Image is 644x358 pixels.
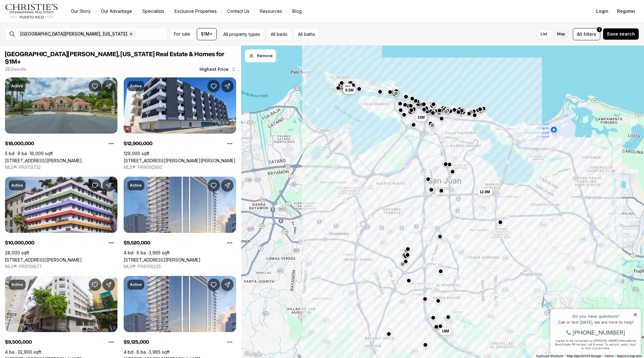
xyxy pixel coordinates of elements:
[174,32,190,37] span: For sale
[102,80,115,92] button: Share Property
[196,63,240,76] button: Highest Price
[130,183,142,188] p: Active
[207,80,220,92] button: Save Property: 602 BARBOSA AVE
[583,31,596,37] span: filters
[477,188,493,196] button: 12.9M
[536,28,552,40] label: List
[89,80,101,92] button: Save Property: 175 CALLE RUISEÑOR ST
[442,329,449,334] span: 18M
[7,20,90,24] div: Call or text [DATE], we are here to help!
[255,7,287,16] a: Resources
[105,237,117,249] button: Property options
[130,282,142,287] p: Active
[345,85,350,90] span: 9M
[124,158,235,163] a: 602 BARBOSA AVE, SAN JUAN PR, 00926
[599,27,600,32] span: 1
[170,28,194,40] button: For sale
[130,84,142,89] p: Active
[617,9,635,14] span: Register
[224,137,236,150] button: Property options
[26,29,78,36] span: [PHONE_NUMBER]
[267,28,291,40] button: All beds
[343,83,353,91] button: 9M
[5,4,58,19] img: logo
[222,7,255,16] button: Contact Us
[96,7,137,16] a: Our Advantage
[11,183,23,188] p: Active
[224,336,236,348] button: Property options
[221,179,234,192] button: Share Property
[345,88,354,93] span: 9.5M
[5,67,26,72] p: 283 results
[5,51,224,65] span: [GEOGRAPHIC_DATA][PERSON_NAME], [US_STATE] Real Estate & Homes for $1M+
[197,28,217,40] button: $1M+
[11,282,23,287] p: Active
[207,278,220,291] button: Save Property: 1149 ASHFORD AVENUE VANDERBILT RESIDENCES #902
[89,179,101,192] button: Save Property: 609 CONDADO AVENUE
[415,114,427,121] button: 10M
[592,5,612,17] button: Login
[137,7,169,16] a: Specialists
[170,7,222,16] a: Exclusive Properties
[200,67,229,72] span: Highest Price
[613,5,639,17] button: Register
[105,336,117,348] button: Property options
[102,278,115,291] button: Share Property
[201,32,213,37] span: $1M+
[607,32,635,37] span: Save search
[221,80,234,92] button: Share Property
[11,84,23,89] p: Active
[102,179,115,192] button: Share Property
[577,31,582,37] span: All
[66,7,96,16] a: Our Story
[294,28,319,40] button: All baths
[439,327,451,335] button: 18M
[5,257,82,262] a: 609 CONDADO AVENUE, SAN JUAN PR, 00907
[603,28,639,40] button: Save search
[5,158,82,163] a: 175 CALLE RUISEÑOR ST, SAN JUAN PR, 00926
[596,9,608,14] span: Login
[287,7,307,16] a: Blog
[207,179,220,192] button: Save Property: 1149 ASHFORD AVENUE VANDERBILT RESIDENCES #1602
[245,49,276,62] button: Dismiss drawing
[20,32,127,37] span: [GEOGRAPHIC_DATA][PERSON_NAME], [US_STATE]
[552,28,570,40] label: Map
[8,38,89,50] span: I agree to be contacted by [PERSON_NAME] International Real Estate PR via text, call & email. To ...
[219,28,264,40] button: All property types
[89,278,101,291] button: Save Property: 201 TETUAN ST
[221,278,234,291] button: Share Property
[573,28,600,40] button: Allfilters1
[7,14,90,18] div: Do you have questions?
[480,189,490,194] span: 12.9M
[343,86,356,94] button: 9.5M
[418,115,425,120] span: 10M
[124,257,201,262] a: 1149 ASHFORD AVENUE VANDERBILT RESIDENCES #1602, SAN JUAN PR, 00907
[105,137,117,150] button: Property options
[224,237,236,249] button: Property options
